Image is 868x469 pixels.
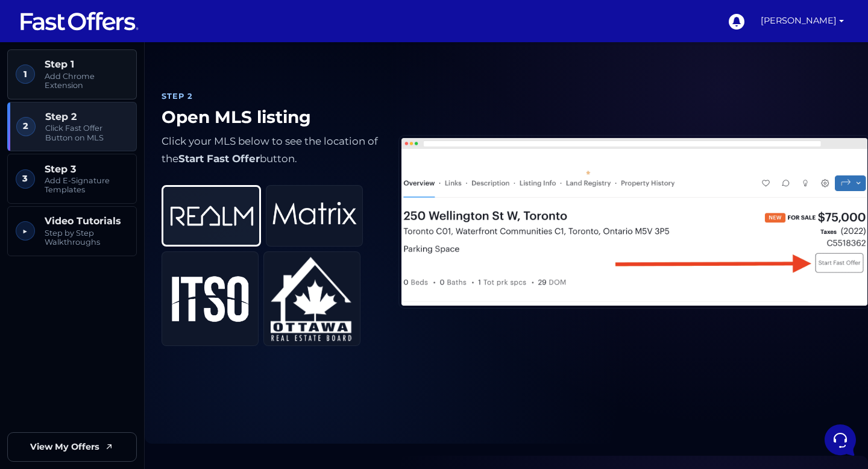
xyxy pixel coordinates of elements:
[16,65,35,84] span: 1
[45,176,128,195] span: Add E-Signature Templates
[162,107,379,128] h1: Open MLS listing
[157,358,231,386] button: Help
[162,90,379,102] div: Step 2
[87,128,169,137] span: Start a Conversation
[19,169,82,178] span: Find an Answer
[19,87,43,111] img: dark
[10,10,203,48] h2: Hello [PERSON_NAME] 👋
[19,68,98,77] span: Your Conversations
[168,274,253,324] img: ITSO
[162,133,379,168] p: Click your MLS below to see the location of the button.
[45,72,128,90] span: Add Chrome Extension
[270,257,354,341] img: OREB
[7,154,137,204] a: 3 Step 3 Add E-Signature Templates
[7,432,137,462] a: View My Offers
[19,121,222,145] button: Start a Conversation
[178,153,260,165] strong: Start Fast Offer
[195,68,222,77] a: See all
[45,228,128,247] span: Step by Step Walkthroughs
[27,195,197,207] input: Search for an Article...
[45,215,128,227] span: Video Tutorials
[150,169,222,178] a: Open Help Center
[36,375,57,386] p: Home
[104,375,138,386] p: Messages
[16,117,36,136] span: 2
[187,375,203,386] p: Help
[45,111,128,122] span: Step 2
[169,191,254,241] img: REALM
[84,358,158,386] button: Messages
[7,102,137,152] a: 2 Step 2 Click Fast Offer Button on MLS
[45,124,128,142] span: Click Fast Offer Button on MLS
[7,49,137,99] a: 1 Step 1 Add Chrome Extension
[7,206,137,256] a: ▶︎ Video Tutorials Step by Step Walkthroughs
[45,163,128,175] span: Step 3
[45,58,128,70] span: Step 1
[272,191,357,241] img: Matrix
[30,440,99,454] span: View My Offers
[16,169,35,189] span: 3
[16,221,35,241] span: ▶︎
[822,422,858,458] iframe: Customerly Messenger Launcher
[39,87,63,111] img: dark
[10,358,84,386] button: Home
